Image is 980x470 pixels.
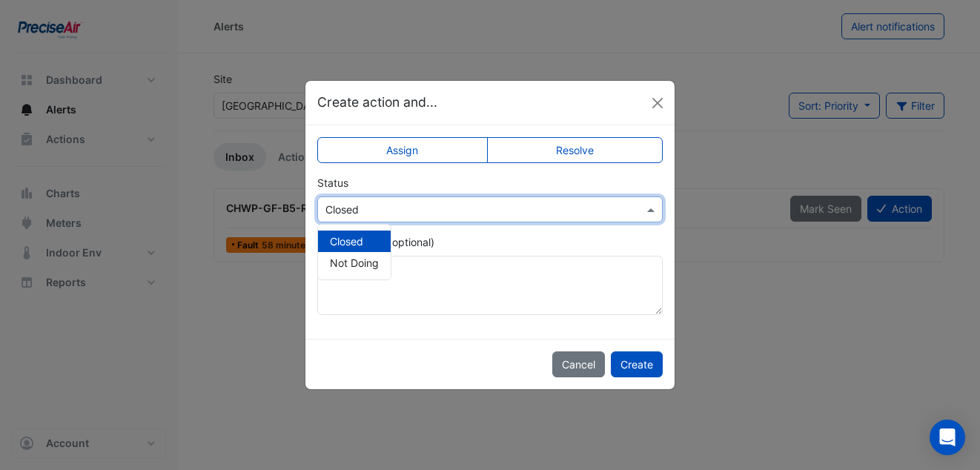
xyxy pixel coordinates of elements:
label: Resolve [487,137,663,163]
span: Not Doing [330,256,379,269]
div: Options List [318,225,391,279]
button: Cancel [552,351,605,377]
button: Close [646,92,669,114]
button: Create [611,351,663,377]
label: Assign [317,137,488,163]
label: Status [317,175,348,191]
span: Closed [330,235,363,248]
div: Open Intercom Messenger [930,420,965,455]
h5: Create action and... [317,93,437,112]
